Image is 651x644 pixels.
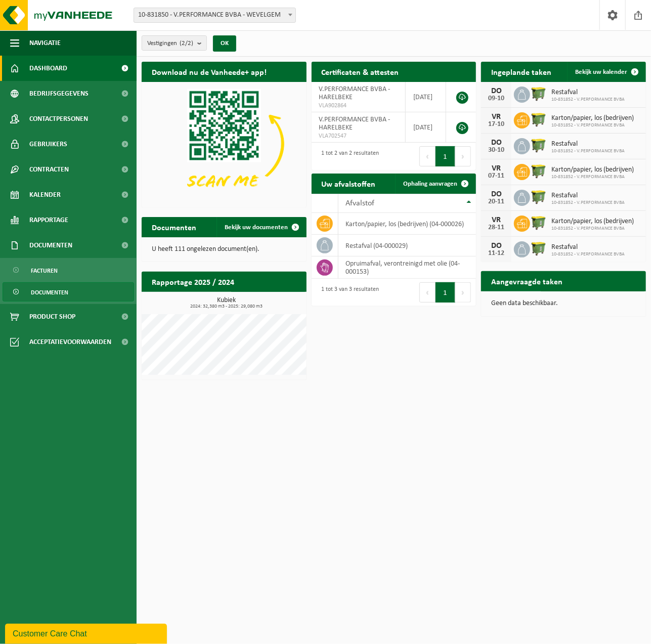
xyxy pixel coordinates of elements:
div: VR [486,164,506,173]
span: 10-831852 - V.PERFORMANCE BVBA [551,174,634,180]
div: VR [486,113,506,121]
span: Ophaling aanvragen [403,181,457,187]
span: Bekijk uw kalender [575,69,627,75]
span: 2024: 32,380 m3 - 2025: 29,080 m3 [147,304,307,309]
iframe: chat widget [5,622,169,644]
button: 1 [436,282,455,303]
div: 1 tot 3 van 3 resultaten [317,281,379,304]
img: WB-1100-HPE-GN-50 [530,188,547,205]
span: 10-831852 - V.PERFORMANCE BVBA [551,251,625,257]
button: Previous [419,282,436,303]
img: Download de VHEPlus App [142,82,307,205]
span: Karton/papier, los (bedrijven) [551,114,634,122]
div: 17-10 [486,121,506,128]
div: 11-12 [486,250,506,257]
span: Karton/papier, los (bedrijven) [551,218,634,226]
div: DO [486,190,506,198]
h2: Rapportage 2025 / 2024 [142,272,244,291]
span: Afvalstof [346,199,375,207]
span: Bedrijfsgegevens [29,81,89,106]
span: Restafval [551,89,625,97]
span: Dashboard [29,56,67,81]
span: Kalender [29,182,61,207]
span: Navigatie [29,30,61,56]
td: restafval (04-000029) [338,235,476,256]
span: Vestigingen [147,36,193,51]
img: WB-1100-HPE-GN-50 [530,214,547,231]
div: 09-10 [486,95,506,102]
button: Previous [419,146,436,166]
div: DO [486,87,506,95]
span: Contracten [29,157,69,182]
span: 10-831852 - V.PERFORMANCE BVBA [551,148,625,154]
h2: Documenten [142,217,206,237]
a: Bekijk uw kalender [567,62,645,82]
div: DO [486,242,506,250]
img: WB-1100-HPE-GN-50 [530,240,547,257]
h2: Download nu de Vanheede+ app! [142,62,277,81]
button: 1 [436,146,455,166]
td: [DATE] [406,82,446,112]
span: Bekijk uw documenten [225,224,288,231]
span: Facturen [31,261,58,280]
div: 07-11 [486,173,506,180]
h3: Kubiek [147,297,307,309]
h2: Uw afvalstoffen [312,174,386,193]
span: 10-831852 - V.PERFORMANCE BVBA [551,226,634,232]
div: VR [486,216,506,224]
p: Geen data beschikbaar. [491,300,636,307]
span: Documenten [31,283,68,302]
span: VLA902864 [319,102,398,110]
h2: Certificaten & attesten [312,62,409,81]
span: Product Shop [29,304,75,329]
span: Gebruikers [29,132,67,157]
td: karton/papier, los (bedrijven) (04-000026) [338,213,476,235]
span: Karton/papier, los (bedrijven) [551,166,634,174]
a: Facturen [3,261,134,280]
span: 10-831850 - V.PERFORMANCE BVBA - WEVELGEM [134,8,295,22]
a: Bekijk rapportage [231,291,306,312]
div: 1 tot 2 van 2 resultaten [317,145,379,167]
span: 10-831852 - V.PERFORMANCE BVBA [551,200,625,206]
td: [DATE] [406,112,446,143]
img: WB-1100-HPE-GN-50 [530,85,547,102]
span: Restafval [551,140,625,148]
span: 10-831850 - V.PERFORMANCE BVBA - WEVELGEM [134,8,296,23]
button: OK [213,35,236,52]
h2: Aangevraagde taken [481,271,573,291]
button: Next [455,146,471,166]
a: Ophaling aanvragen [395,174,475,194]
img: WB-1100-HPE-GN-50 [530,111,547,128]
td: opruimafval, verontreinigd met olie (04-000153) [338,256,476,279]
span: 10-831852 - V.PERFORMANCE BVBA [551,122,634,128]
span: V.PERFORMANCE BVBA - HARELBEKE [319,85,390,101]
div: 20-11 [486,198,506,205]
span: V.PERFORMANCE BVBA - HARELBEKE [319,116,390,132]
div: DO [486,139,506,147]
span: Restafval [551,192,625,200]
img: WB-1100-HPE-GN-50 [530,162,547,180]
span: Contactpersonen [29,106,88,132]
a: Bekijk uw documenten [216,217,306,237]
span: Documenten [29,233,72,258]
img: WB-1100-HPE-GN-50 [530,137,547,154]
a: Documenten [3,282,134,302]
count: (2/2) [180,40,193,47]
span: 10-831852 - V.PERFORMANCE BVBA [551,97,625,103]
span: Acceptatievoorwaarden [29,329,111,355]
span: Restafval [551,243,625,251]
div: 30-10 [486,147,506,154]
span: VLA702547 [319,132,398,140]
button: Vestigingen(2/2) [142,35,207,51]
div: 28-11 [486,224,506,231]
h2: Ingeplande taken [481,62,561,81]
span: Rapportage [29,207,68,233]
button: Next [455,282,471,303]
p: U heeft 111 ongelezen document(en). [152,246,296,253]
